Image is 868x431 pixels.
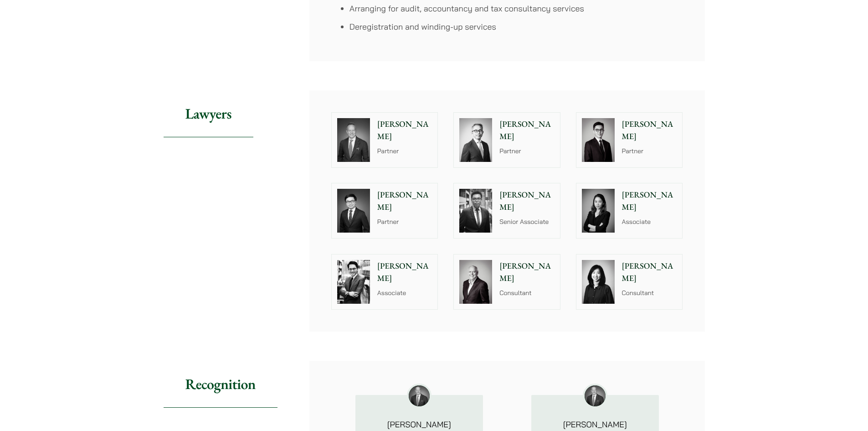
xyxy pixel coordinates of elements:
[377,217,432,227] p: Partner
[331,112,438,168] a: [PERSON_NAME] Partner
[370,421,468,429] p: [PERSON_NAME]
[453,183,560,239] a: [PERSON_NAME] Senior Associate
[622,217,677,227] p: Associate
[499,217,555,227] p: Senior Associate
[349,21,683,33] li: Deregistration and winding-up services
[331,183,438,239] a: [PERSON_NAME] Partner
[377,260,432,285] p: [PERSON_NAME]
[499,118,555,143] p: [PERSON_NAME]
[622,118,677,143] p: [PERSON_NAME]
[546,421,644,429] p: [PERSON_NAME]
[622,189,677,213] p: [PERSON_NAME]
[499,146,555,156] p: Partner
[377,288,432,298] p: Associate
[453,254,560,310] a: [PERSON_NAME] Consultant
[499,189,555,213] p: [PERSON_NAME]
[622,288,677,298] p: Consultant
[576,254,683,310] a: [PERSON_NAME] Consultant
[499,260,555,285] p: [PERSON_NAME]
[349,2,683,15] li: Arranging for audit, accountancy and tax consultancy services
[377,189,432,213] p: [PERSON_NAME]
[377,146,432,156] p: Partner
[453,112,560,168] a: [PERSON_NAME] Partner
[377,118,432,143] p: [PERSON_NAME]
[622,260,677,285] p: [PERSON_NAME]
[164,90,253,137] h2: Lawyers
[576,112,683,168] a: [PERSON_NAME] Partner
[331,254,438,310] a: [PERSON_NAME] Associate
[164,361,277,408] h2: Recognition
[622,146,677,156] p: Partner
[576,183,683,239] a: [PERSON_NAME] Associate
[499,288,555,298] p: Consultant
